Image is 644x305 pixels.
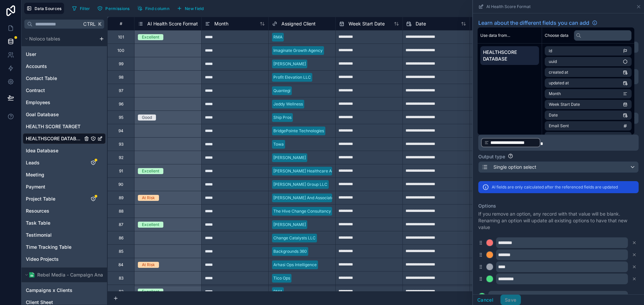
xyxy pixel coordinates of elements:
[119,101,123,107] div: 96
[273,74,311,80] div: Profit Elevation LLC
[118,128,123,134] div: 94
[273,48,323,54] div: Imaginate Growth Agency
[185,6,204,11] span: New field
[273,101,303,107] div: Jeddy Wellness
[117,48,124,53] div: 100
[174,3,206,13] button: New field
[273,222,306,228] div: [PERSON_NAME]
[348,20,385,27] span: Week Start Date
[273,128,324,134] div: BridgePointe Technologies
[35,6,62,11] span: Data Sources
[113,21,129,26] div: #
[273,235,316,241] div: Change Catalysts LLC
[273,61,306,67] div: [PERSON_NAME]
[478,153,505,160] label: Output type
[119,75,123,80] div: 98
[273,248,307,254] div: Backgrounds 360
[478,44,542,68] div: scrollable content
[118,182,123,187] div: 90
[273,155,306,161] div: [PERSON_NAME]
[478,211,639,231] p: If you remove an option, any record with that value will be blank. Renaming an option will update...
[273,115,291,121] div: Ship Pros
[273,262,317,268] div: Arhasi Ops Intelligence
[119,222,123,227] div: 87
[119,88,123,93] div: 97
[80,6,90,11] span: Filter
[135,3,172,13] button: Find column
[214,20,228,27] span: Month
[273,208,338,214] div: The Hive Change Consultancy Ltd
[480,33,510,38] span: Use data from...
[119,276,123,281] div: 83
[145,6,169,11] span: Find column
[273,168,345,174] div: [PERSON_NAME] Healthcare Advisors
[273,195,336,201] div: [PERSON_NAME] And Associates
[95,3,135,13] a: Permissions
[273,141,284,147] div: Towa
[69,3,93,13] button: Filter
[118,262,123,268] div: 84
[545,33,569,38] span: Choose data
[478,19,597,27] a: Learn about the different fields you can add
[119,115,123,120] div: 95
[119,195,123,201] div: 89
[119,168,123,174] div: 91
[493,164,536,170] span: Single option select
[273,34,282,40] div: RMA
[119,235,123,241] div: 86
[24,3,64,14] button: Data Sources
[95,3,132,13] button: Permissions
[105,6,129,11] span: Permissions
[97,22,102,26] span: K
[416,20,426,27] span: Date
[478,161,639,173] button: Single option select
[483,49,536,62] span: HEALTHSCORE DATABASE
[147,20,198,27] span: AI Health Score Format
[273,88,290,94] div: Quantegi
[273,181,327,187] div: [PERSON_NAME] Group LLC
[273,275,290,281] div: Tico Ops
[119,289,123,294] div: 82
[119,249,123,254] div: 85
[478,19,589,27] span: Learn about the different fields you can add
[119,209,123,214] div: 88
[118,34,124,40] div: 101
[83,20,96,28] span: Ctrl
[281,20,316,27] span: Assigned Client
[119,155,123,160] div: 92
[119,61,123,67] div: 99
[119,142,123,147] div: 93
[478,203,639,209] label: Options
[492,184,618,190] p: AI fields are only calculated after the referenced fields are updated
[273,289,282,295] div: RMA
